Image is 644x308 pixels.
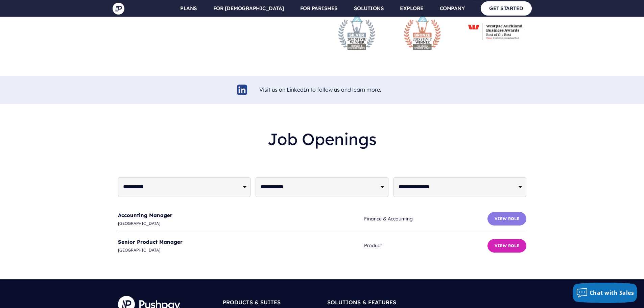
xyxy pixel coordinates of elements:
span: [GEOGRAPHIC_DATA] [118,220,364,227]
button: View Role [487,239,526,253]
h2: Job Openings [118,124,526,154]
span: Chat with Sales [590,289,634,297]
a: Visit us on LinkedIn to follow us and learn more. [259,86,381,93]
span: Product [364,241,487,250]
a: Accounting Manager [118,212,172,218]
img: stevie-bronze [402,11,443,52]
span: [GEOGRAPHIC_DATA] [118,246,364,254]
img: WABA-2022.jpg [468,23,523,41]
button: View Role [487,212,526,226]
button: Chat with Sales [573,283,638,303]
a: Senior Product Manager [118,239,183,245]
span: Finance & Accounting [364,215,487,223]
a: GET STARTED [481,1,532,15]
img: linkedin-logo [236,84,248,96]
img: stevie-silver [336,11,377,52]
